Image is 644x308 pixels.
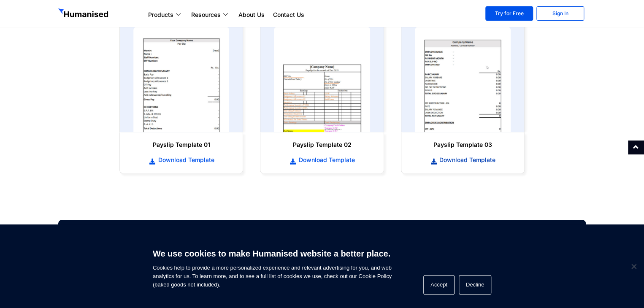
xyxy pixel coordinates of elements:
[234,10,269,20] a: About Us
[410,140,516,149] h6: Payslip Template 03
[410,155,516,165] a: Download Template
[156,156,214,164] span: Download Template
[437,156,495,164] span: Download Template
[153,243,392,289] span: Cookies help to provide a more personalized experience and relevant advertising for you, and web ...
[128,140,234,149] h6: Payslip Template 01
[128,155,234,165] a: Download Template
[269,140,375,149] h6: Payslip Template 02
[274,27,370,132] img: payslip template
[423,275,455,294] button: Accept
[58,8,110,19] img: GetHumanised Logo
[415,27,511,132] img: payslip template
[629,262,638,270] span: Decline
[269,155,375,165] a: Download Template
[297,156,355,164] span: Download Template
[485,6,533,21] a: Try for Free
[459,275,491,294] button: Decline
[153,248,392,259] h6: We use cookies to make Humanised website a better place.
[144,10,187,20] a: Products
[536,6,584,21] a: Sign In
[269,10,308,20] a: Contact Us
[187,10,234,20] a: Resources
[133,27,229,132] img: payslip template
